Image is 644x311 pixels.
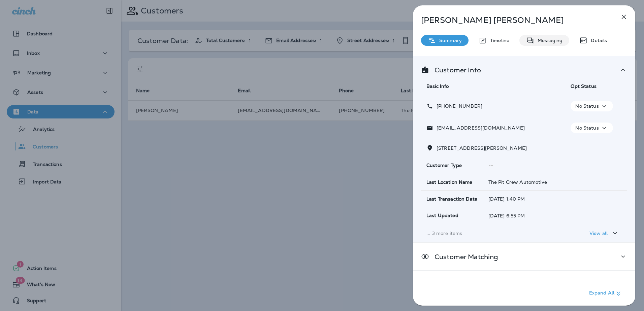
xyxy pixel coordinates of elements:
span: Last Updated [426,213,458,218]
span: [STREET_ADDRESS][PERSON_NAME] [437,145,527,151]
p: Summary [436,38,462,43]
p: No Status [575,125,599,131]
button: View all [587,227,622,239]
p: Customer Info [429,67,481,73]
button: No Status [571,123,613,133]
p: Customer Matching [429,254,498,260]
span: Last Transaction Date [426,196,477,202]
span: Opt Status [571,83,596,89]
p: [PERSON_NAME] [PERSON_NAME] [421,15,605,25]
span: Basic Info [426,83,449,89]
span: The Pit Crew Automotive [488,179,547,185]
p: Timeline [487,38,509,43]
span: -- [488,162,493,168]
p: Expand All [589,289,622,298]
p: View all [589,231,608,236]
span: [DATE] 6:55 PM [488,213,525,219]
span: Last Location Name [426,179,473,185]
p: No Status [575,103,599,109]
span: [DATE] 1:40 PM [488,196,525,202]
p: ... 3 more items [426,231,560,236]
p: [PHONE_NUMBER] [433,103,482,109]
span: Customer Type [426,163,462,168]
button: No Status [571,101,613,111]
p: Details [587,38,607,43]
p: Messaging [534,38,562,43]
button: Expand All [586,287,625,300]
p: [EMAIL_ADDRESS][DOMAIN_NAME] [433,125,525,131]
